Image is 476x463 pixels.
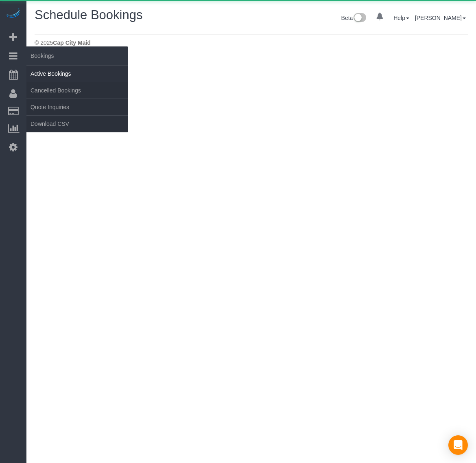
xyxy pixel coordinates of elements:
[393,15,409,21] a: Help
[5,8,21,20] img: Automaid Logo
[26,65,128,132] ul: Bookings
[341,15,367,21] a: Beta
[353,13,366,24] img: New interface
[26,99,128,115] a: Quote Inquiries
[448,435,468,455] div: Open Intercom Messenger
[26,116,128,132] a: Download CSV
[26,66,128,82] a: Active Bookings
[35,39,468,47] div: © 2025
[415,15,466,21] a: [PERSON_NAME]
[53,39,91,46] strong: Cap City Maid
[35,8,142,22] span: Schedule Bookings
[26,82,128,99] a: Cancelled Bookings
[26,46,128,65] span: Bookings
